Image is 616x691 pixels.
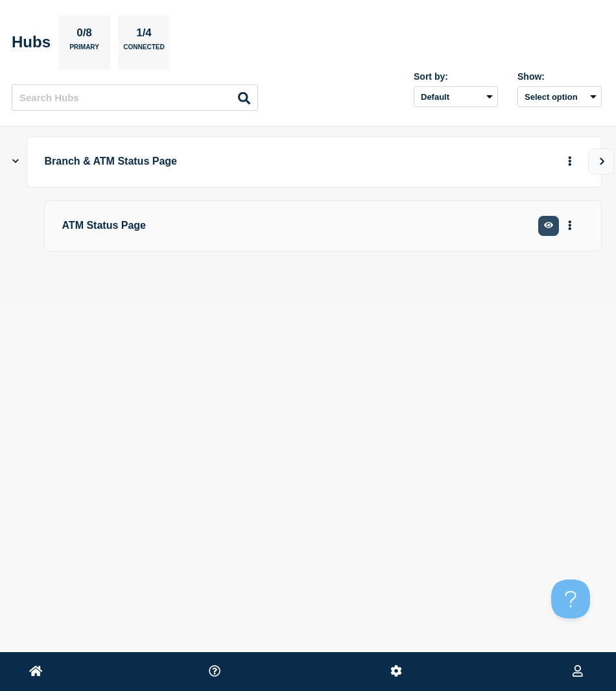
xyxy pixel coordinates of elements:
button: Select option [517,86,602,107]
p: Branch & ATM Status Page [45,150,508,174]
button: Show Connected Hubs [12,157,19,167]
div: Sort by: [414,71,498,82]
button: More actions [562,150,578,174]
p: 1/4 [132,27,157,43]
input: Search Hubs [12,84,258,111]
p: 0/8 [72,27,97,43]
h2: Hubs [12,33,51,51]
p: Connected [123,43,164,57]
iframe: Help Scout Beacon - Open [551,580,590,618]
p: ATM Status Page [62,214,508,238]
select: Sort by [414,86,498,107]
button: More actions [562,214,578,238]
div: Show: [517,71,602,82]
button: View [588,148,614,174]
p: Primary [69,43,99,57]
